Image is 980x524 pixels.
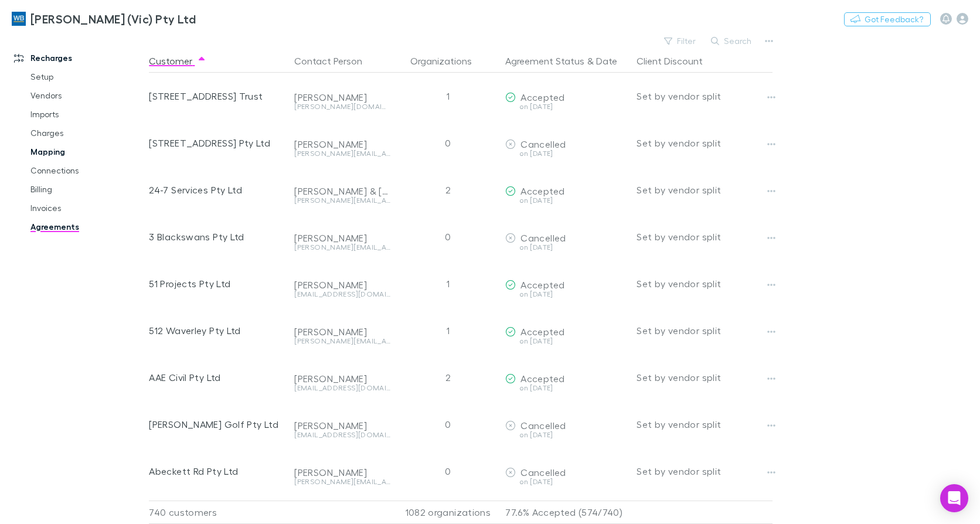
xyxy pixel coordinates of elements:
[520,138,566,149] span: Cancelled
[520,467,566,478] span: Cancelled
[395,401,501,448] div: 0
[19,105,155,124] a: Imports
[294,338,390,345] div: [PERSON_NAME][EMAIL_ADDRESS][DOMAIN_NAME]
[940,484,968,512] div: Open Intercom Messenger
[505,338,627,345] div: on [DATE]
[19,142,155,161] a: Mapping
[149,448,285,495] div: Abeckett Rd Pty Ltd
[505,501,627,523] p: 77.6% Accepted (574/740)
[149,307,285,354] div: 512 Waverley Pty Ltd
[395,120,501,166] div: 0
[520,279,564,290] span: Accepted
[19,124,155,142] a: Charges
[294,197,390,204] div: [PERSON_NAME][EMAIL_ADDRESS][DOMAIN_NAME]
[19,199,155,217] a: Invoices
[294,467,390,478] div: [PERSON_NAME]
[149,260,285,307] div: 51 Projects Pty Ltd
[294,478,390,485] div: [PERSON_NAME][EMAIL_ADDRESS][DOMAIN_NAME]
[149,401,285,448] div: [PERSON_NAME] Golf Pty Ltd
[5,5,203,33] a: [PERSON_NAME] (Vic) Pty Ltd
[520,373,564,384] span: Accepted
[395,213,501,260] div: 0
[520,232,566,243] span: Cancelled
[294,420,390,431] div: [PERSON_NAME]
[149,354,285,401] div: AAE Civil Pty Ltd
[520,420,566,431] span: Cancelled
[637,354,773,401] div: Set by vendor split
[505,478,627,485] div: on [DATE]
[19,67,155,86] a: Setup
[395,354,501,401] div: 2
[505,150,627,157] div: on [DATE]
[505,49,584,73] button: Agreement Status
[294,244,390,251] div: [PERSON_NAME][EMAIL_ADDRESS][DOMAIN_NAME]
[637,166,773,213] div: Set by vendor split
[294,185,390,197] div: [PERSON_NAME] & [PERSON_NAME]
[520,91,564,103] span: Accepted
[294,91,390,103] div: [PERSON_NAME]
[637,307,773,354] div: Set by vendor split
[19,180,155,199] a: Billing
[410,49,486,73] button: Organizations
[395,166,501,213] div: 2
[19,217,155,236] a: Agreements
[395,260,501,307] div: 1
[149,120,285,166] div: [STREET_ADDRESS] Pty Ltd
[395,307,501,354] div: 1
[294,232,390,244] div: [PERSON_NAME]
[505,197,627,204] div: on [DATE]
[505,244,627,251] div: on [DATE]
[505,385,627,392] div: on [DATE]
[395,501,501,524] div: 1082 organizations
[294,385,390,392] div: [EMAIL_ADDRESS][DOMAIN_NAME]
[294,326,390,338] div: [PERSON_NAME]
[294,373,390,385] div: [PERSON_NAME]
[637,73,773,120] div: Set by vendor split
[12,12,26,26] img: William Buck (Vic) Pty Ltd's Logo
[637,213,773,260] div: Set by vendor split
[19,86,155,105] a: Vendors
[596,49,617,73] button: Date
[294,49,376,73] button: Contact Person
[2,49,155,67] a: Recharges
[19,161,155,180] a: Connections
[520,185,564,196] span: Accepted
[637,49,717,73] button: Client Discount
[149,73,285,120] div: [STREET_ADDRESS] Trust
[294,103,390,110] div: [PERSON_NAME][DOMAIN_NAME][EMAIL_ADDRESS][PERSON_NAME][DOMAIN_NAME]
[149,213,285,260] div: 3 Blackswans Pty Ltd
[395,448,501,495] div: 0
[294,279,390,291] div: [PERSON_NAME]
[658,34,703,48] button: Filter
[637,260,773,307] div: Set by vendor split
[149,49,206,73] button: Customer
[637,448,773,495] div: Set by vendor split
[294,138,390,150] div: [PERSON_NAME]
[520,326,564,337] span: Accepted
[844,12,931,26] button: Got Feedback?
[705,34,758,48] button: Search
[294,431,390,438] div: [EMAIL_ADDRESS][DOMAIN_NAME]
[637,401,773,448] div: Set by vendor split
[505,291,627,298] div: on [DATE]
[395,73,501,120] div: 1
[637,120,773,166] div: Set by vendor split
[505,49,627,73] div: &
[505,431,627,438] div: on [DATE]
[294,291,390,298] div: [EMAIL_ADDRESS][DOMAIN_NAME]
[294,150,390,157] div: [PERSON_NAME][EMAIL_ADDRESS][DOMAIN_NAME]
[505,103,627,110] div: on [DATE]
[149,501,290,524] div: 740 customers
[30,12,196,26] h3: [PERSON_NAME] (Vic) Pty Ltd
[149,166,285,213] div: 24-7 Services Pty Ltd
